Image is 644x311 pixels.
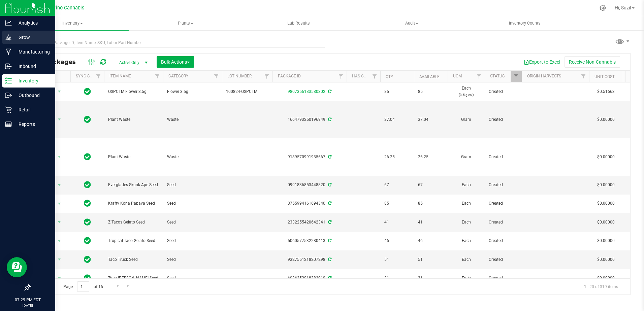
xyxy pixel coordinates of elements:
[16,20,129,26] span: Inventory
[12,91,52,99] p: Outbound
[384,219,410,226] span: 41
[53,5,84,11] span: Fino Cannabis
[84,255,91,264] span: In Sync
[271,200,348,207] div: 3755994161694340
[511,71,522,82] a: Filter
[489,219,518,226] span: Created
[55,236,64,246] span: select
[124,281,133,290] a: Go to the last page
[327,220,331,224] span: Sync from Compliance System
[418,182,444,188] span: 67
[489,238,518,244] span: Created
[327,276,331,280] span: Sync from Compliance System
[489,256,518,263] span: Created
[168,74,188,78] a: Category
[474,71,485,82] a: Filter
[108,256,159,263] span: Taco Truck Seed
[347,71,380,82] th: Has COA
[384,275,410,281] span: 31
[84,199,91,208] span: In Sync
[452,92,481,98] p: (3.5 g ea.)
[384,89,410,95] span: 85
[489,200,518,207] span: Created
[386,74,393,79] a: Qty
[5,20,12,26] inline-svg: Analytics
[327,89,331,94] span: Sync from Compliance System
[130,20,242,26] span: Plants
[113,281,123,290] a: Go to the next page
[384,154,410,160] span: 26.25
[129,16,243,30] a: Plants
[418,116,444,123] span: 37.04
[3,303,52,308] p: [DATE]
[384,116,410,123] span: 37.04
[167,89,218,95] span: Flower 3.5g
[108,116,159,123] span: Plant Waste
[227,74,252,78] a: Lot Number
[242,16,355,30] a: Lab Results
[278,20,319,26] span: Lab Results
[589,138,623,176] td: $0.00000
[76,74,102,78] a: Sync Status
[589,82,623,101] td: $0.51663
[108,238,159,244] span: Tropical Taco Gelato Seed
[278,74,301,78] a: Package ID
[152,71,163,82] a: Filter
[489,154,518,160] span: Created
[271,256,348,263] div: 9327551218207298
[418,238,444,244] span: 46
[271,219,348,226] div: 2332255420642341
[167,219,218,226] span: Seed
[418,275,444,281] span: 31
[594,74,615,79] a: Unit Cost
[327,154,331,159] span: Sync from Compliance System
[167,154,218,160] span: Waste
[271,182,348,188] div: 0991836853448820
[489,275,518,281] span: Created
[93,71,104,82] a: Filter
[327,257,331,262] span: Sync from Compliance System
[35,58,83,66] span: All Packages
[77,281,89,292] input: 1
[12,62,52,70] p: Inbound
[108,200,159,207] span: Krafty Kona Papaya Seed
[578,71,589,82] a: Filter
[226,89,268,95] span: 100824-QSPCTM
[356,20,468,26] span: Audit
[5,48,12,55] inline-svg: Manufacturing
[109,74,131,78] a: Item Name
[12,77,52,85] p: Inventory
[271,154,348,160] div: 9189570991935667
[108,219,159,226] span: Z Tacos Gelato Seed
[489,116,518,123] span: Created
[167,238,218,244] span: Seed
[500,20,550,26] span: Inventory Counts
[271,116,348,123] div: 1664793250196949
[452,238,481,244] span: Each
[5,63,12,70] inline-svg: Inbound
[384,200,410,207] span: 85
[452,182,481,188] span: Each
[108,275,159,281] span: Taco [PERSON_NAME] Seed
[84,217,91,227] span: In Sync
[7,257,27,277] iframe: Resource center
[3,297,52,303] p: 07:29 PM EDT
[58,281,108,292] span: Page of 16
[288,89,325,94] a: 9807356183580302
[84,152,91,162] span: In Sync
[579,281,623,291] span: 1 - 20 of 319 items
[271,238,348,244] div: 5060577532280413
[84,87,91,96] span: In Sync
[327,182,331,187] span: Sync from Compliance System
[108,182,159,188] span: Everglades Skunk Ape Seed
[167,116,218,123] span: Waste
[161,59,190,65] span: Bulk Actions
[615,5,631,10] span: Hi, Suzi!
[418,200,444,207] span: 85
[55,199,64,208] span: select
[565,56,620,68] button: Receive Non-Cannabis
[55,274,64,283] span: select
[452,200,481,207] span: Each
[167,200,218,207] span: Seed
[167,256,218,263] span: Seed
